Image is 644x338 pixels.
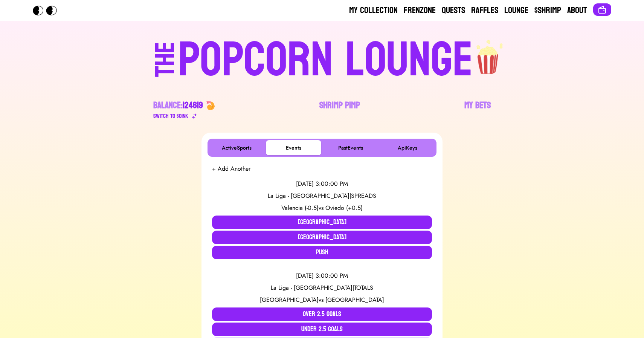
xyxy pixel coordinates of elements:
[212,191,432,200] div: La Liga - [GEOGRAPHIC_DATA] | SPREADS
[319,99,360,121] a: Shrimp Pimp
[473,33,504,75] img: popcorn
[212,283,432,292] div: La Liga - [GEOGRAPHIC_DATA] | TOTALS
[212,231,432,244] button: [GEOGRAPHIC_DATA]
[323,140,378,155] button: PastEvents
[281,203,319,212] span: Valencia (-0.5)
[153,99,203,112] div: Balance:
[90,33,554,84] a: THEPOPCORN LOUNGEpopcorn
[534,5,561,17] a: $Shrimp
[325,203,363,212] span: Oviedo (+0.5)
[212,271,432,280] div: [DATE] 3:00:00 PM
[212,323,432,336] button: Under 2.5 Goals
[260,295,319,304] span: [GEOGRAPHIC_DATA]
[504,5,528,17] a: Lounge
[442,5,465,17] a: Quests
[567,5,587,17] a: About
[212,216,432,229] button: [GEOGRAPHIC_DATA]
[349,5,398,17] a: My Collection
[212,179,432,188] div: [DATE] 3:00:00 PM
[212,203,432,213] div: vs
[206,101,215,110] img: 🍤
[212,307,432,321] button: Over 2.5 Goals
[153,112,188,121] div: Switch to $ OINK
[464,99,491,121] a: My Bets
[209,140,264,155] button: ActiveSports
[471,5,498,17] a: Raffles
[598,5,607,14] img: Connect wallet
[152,42,179,92] div: THE
[212,246,432,259] button: Push
[183,97,203,113] span: 124619
[212,295,432,304] div: vs
[380,140,435,155] button: ApiKeys
[266,140,321,155] button: Events
[404,5,436,17] a: Frenzone
[178,36,473,84] div: POPCORN LOUNGE
[212,164,250,173] button: + Add Another
[33,6,63,15] img: Popcorn
[325,295,384,304] span: [GEOGRAPHIC_DATA]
